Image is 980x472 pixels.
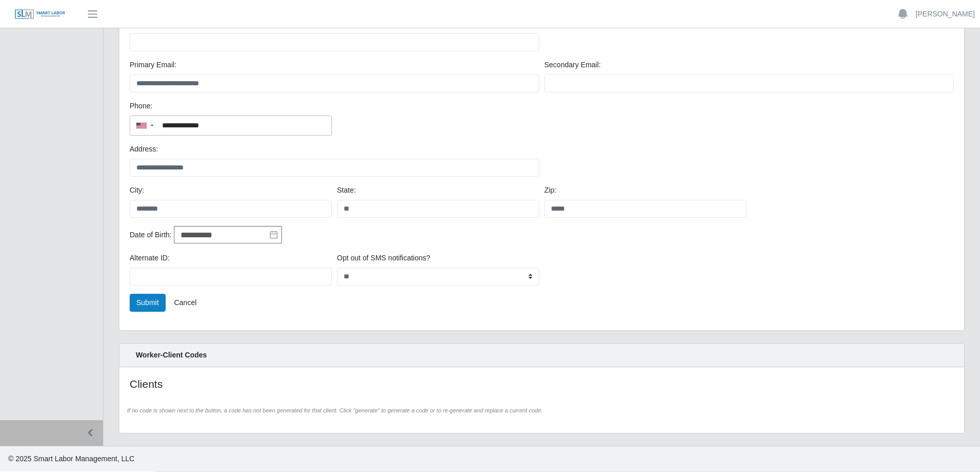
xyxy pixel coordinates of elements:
[130,377,464,390] h4: Clients
[544,60,601,70] label: Secondary Email:
[916,9,975,20] a: [PERSON_NAME]
[337,185,356,196] label: State:
[167,294,203,312] a: Cancel
[130,230,172,240] label: Date of Birth:
[149,123,155,127] span: ▼
[130,116,158,135] div: Country Code Selector
[130,144,158,155] label: Address:
[136,351,207,359] strong: Worker-Client Codes
[544,185,556,196] label: Zip:
[337,253,430,263] label: Opt out of SMS notifications?
[8,455,134,463] span: © 2025 Smart Labor Management, LLC
[130,253,170,263] label: Alternate ID:
[130,60,176,70] label: Primary Email:
[127,407,543,413] i: If no code is shown next to the button, a code has not been generated for that client. Click "gen...
[130,185,144,196] label: City:
[130,101,152,111] label: Phone:
[130,294,166,312] button: Submit
[14,9,66,20] img: SLM Logo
